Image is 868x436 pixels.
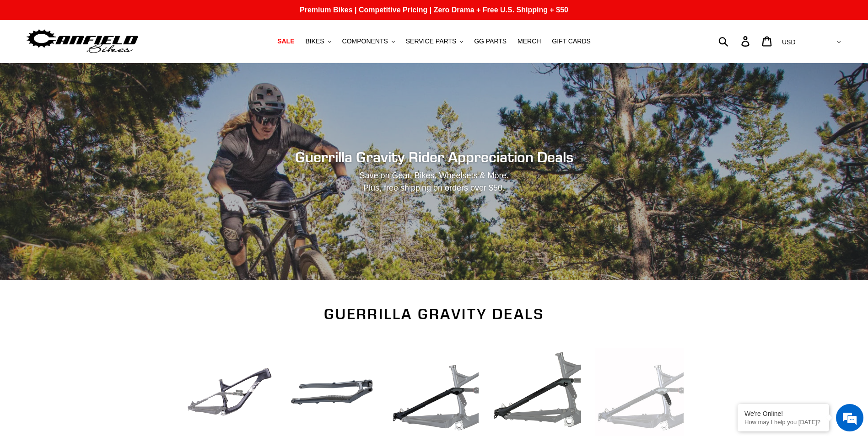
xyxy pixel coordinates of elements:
[25,27,140,56] img: Canfield Bikes
[338,35,399,48] button: COMPONENTS
[547,35,595,48] a: GIFT CARDS
[744,419,822,425] p: How may I help you today?
[552,37,591,45] span: GIFT CARDS
[277,37,294,45] span: SALE
[273,35,299,48] a: SALE
[474,37,507,45] span: GG PARTS
[185,149,684,166] h2: Guerrilla Gravity Rider Appreciation Deals
[744,410,822,417] div: We're Online!
[518,37,541,45] span: MERCH
[469,35,511,48] a: GG PARTS
[185,305,684,323] h2: Guerrilla Gravity Deals
[305,37,324,45] span: BIKES
[401,35,468,48] button: SERVICE PARTS
[342,37,388,45] span: COMPONENTS
[513,35,545,48] a: MERCH
[723,31,747,51] input: Search
[301,35,335,48] button: BIKES
[247,170,621,194] p: Save on Gear, Bikes, Wheelsets & More. Plus, free shipping on orders over $50.
[406,37,456,45] span: SERVICE PARTS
